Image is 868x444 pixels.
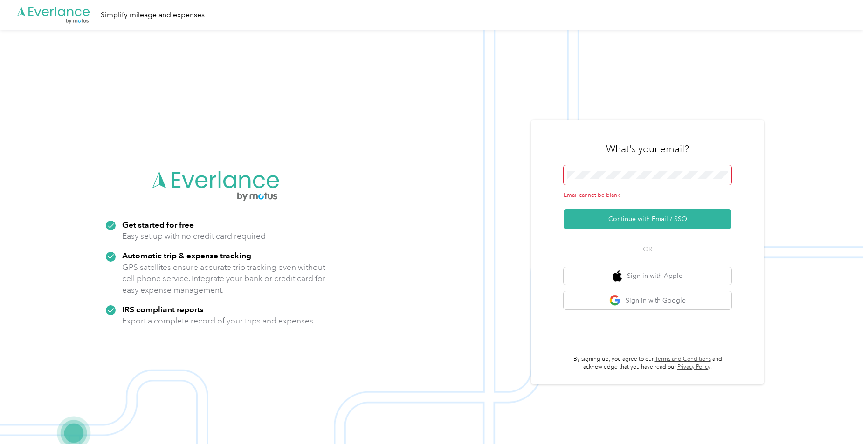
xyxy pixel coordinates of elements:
p: Easy set up with no credit card required [122,230,266,242]
button: apple logoSign in with Apple [564,267,731,285]
h3: What's your email? [606,142,689,155]
button: google logoSign in with Google [564,291,731,309]
img: apple logo [613,270,622,282]
p: Export a complete record of your trips and expenses. [122,315,315,327]
img: google logo [609,295,621,306]
strong: IRS compliant reports [122,304,204,314]
p: GPS satellites ensure accurate trip tracking even without cell phone service. Integrate your bank... [122,262,326,296]
a: Privacy Policy [677,363,710,370]
a: Terms and Conditions [655,356,711,363]
div: Simplify mileage and expenses [101,9,205,21]
strong: Get started for free [122,220,194,229]
strong: Automatic trip & expense tracking [122,250,251,260]
div: Email cannot be blank [564,191,731,200]
p: By signing up, you agree to our and acknowledge that you have read our . [564,355,731,371]
span: OR [631,244,664,254]
button: Continue with Email / SSO [564,209,731,229]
